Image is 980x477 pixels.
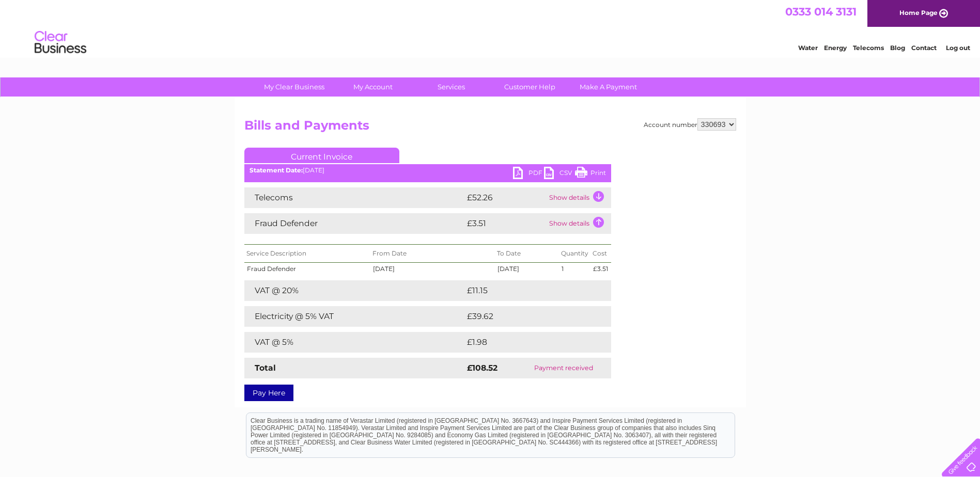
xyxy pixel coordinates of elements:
a: My Account [330,77,415,97]
div: Clear Business is a trading name of Verastar Limited (registered in [GEOGRAPHIC_DATA] No. 3667643... [246,6,735,50]
th: Quantity [559,245,590,263]
td: Fraud Defender [244,213,464,234]
div: [DATE] [244,167,611,174]
td: VAT @ 20% [244,280,464,301]
img: logo.png [34,27,87,58]
td: 1 [559,263,590,275]
td: Fraud Defender [244,263,371,275]
td: Electricity @ 5% VAT [244,306,464,327]
a: Current Invoice [244,148,399,163]
div: Account number [644,118,736,131]
th: To Date [495,245,559,263]
a: Customer Help [487,77,572,97]
td: £11.15 [464,280,587,301]
th: Cost [590,245,611,263]
a: Print [575,167,606,182]
b: Statement Date: [250,166,303,174]
td: [DATE] [370,263,494,275]
a: Energy [824,44,847,52]
td: £3.51 [590,263,611,275]
td: Show details [547,187,611,208]
a: 0333 014 3131 [785,5,857,18]
h2: Bills and Payments [244,118,736,138]
a: Telecoms [853,44,884,52]
th: Service Description [244,245,371,263]
a: Water [798,44,818,52]
a: Blog [890,44,905,52]
td: £3.51 [464,213,547,234]
td: Payment received [517,358,611,378]
td: Show details [547,213,611,234]
td: [DATE] [495,263,559,275]
td: VAT @ 5% [244,332,464,353]
a: Log out [946,44,970,52]
a: PDF [513,167,544,182]
td: £52.26 [464,187,547,208]
strong: £108.52 [467,363,497,373]
a: Contact [911,44,937,52]
a: Make A Payment [566,77,651,97]
a: CSV [544,167,575,182]
td: £1.98 [464,332,586,353]
a: Pay Here [244,385,293,401]
a: My Clear Business [252,77,337,97]
td: Telecoms [244,187,464,208]
th: From Date [370,245,494,263]
a: Services [409,77,494,97]
strong: Total [255,363,276,373]
td: £39.62 [464,306,590,327]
